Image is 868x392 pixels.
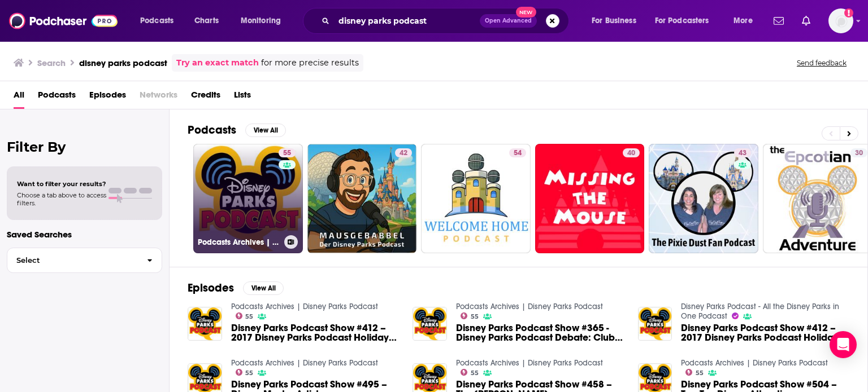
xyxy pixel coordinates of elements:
[461,312,479,319] a: 55
[140,86,177,109] span: Networks
[830,331,857,358] div: Open Intercom Messenger
[793,58,850,68] button: Send feedback
[681,358,828,368] a: Podcasts Archives | Disney Parks Podcast
[236,369,254,376] a: 55
[509,148,526,157] a: 54
[283,148,291,159] span: 55
[241,13,281,29] span: Monitoring
[193,144,303,253] a: 55Podcasts Archives | Disney Parks Podcast
[176,56,259,69] a: Try an exact match
[828,8,853,33] img: User Profile
[844,8,853,17] svg: Add a profile image
[485,18,532,24] span: Open Advanced
[187,12,225,30] a: Charts
[234,86,251,109] a: Lists
[769,11,788,30] a: Show notifications dropdown
[307,144,417,253] a: 42
[9,10,118,32] img: Podchaser - Follow, Share and Rate Podcasts
[7,248,162,273] button: Select
[245,314,253,319] span: 55
[456,323,624,342] a: Disney Parks Podcast Show #365 - Disney Parks Podcast Debate: Club 33 at Walt Disney World - Podc...
[638,307,672,341] img: Disney Parks Podcast Show #412 – 2017 Disney Parks Podcast Holiday Gift Guide - Disney Parks Podc...
[461,369,479,376] a: 55
[685,369,704,376] a: 55
[188,307,222,341] img: Disney Parks Podcast Show #412 – 2017 Disney Parks Podcast Holiday Gift Guide - Podcasts – Disney...
[7,229,162,240] p: Saved Searches
[739,148,747,159] span: 43
[456,358,603,368] a: Podcasts Archives | Disney Parks Podcast
[456,323,624,342] span: Disney Parks Podcast Show #365 - Disney Parks Podcast Debate: Club 33 at [PERSON_NAME][GEOGRAPHIC...
[198,237,280,247] h3: Podcasts Archives | Disney Parks Podcast
[132,12,188,30] button: open menu
[279,148,296,157] a: 55
[7,139,162,155] h2: Filter By
[17,180,106,188] span: Want to filter your results?
[592,13,636,29] span: For Business
[17,191,106,207] span: Choose a tab above to access filters.
[734,148,751,157] a: 43
[14,86,24,109] a: All
[648,12,726,30] button: open menu
[7,257,138,264] span: Select
[584,12,650,30] button: open menu
[850,148,867,157] a: 30
[79,58,167,68] h3: disney parks podcast
[395,148,412,157] a: 42
[188,281,284,295] a: EpisodesView All
[140,13,173,29] span: Podcasts
[828,8,853,33] button: Show profile menu
[334,12,480,30] input: Search podcasts, credits, & more...
[456,302,603,311] a: Podcasts Archives | Disney Parks Podcast
[236,312,254,319] a: 55
[231,302,378,311] a: Podcasts Archives | Disney Parks Podcast
[89,86,126,109] a: Episodes
[681,323,849,342] a: Disney Parks Podcast Show #412 – 2017 Disney Parks Podcast Holiday Gift Guide - Disney Parks Podc...
[726,12,767,30] button: open menu
[627,148,635,159] span: 40
[649,144,758,253] a: 43
[421,144,531,253] a: 54
[797,11,815,30] a: Show notifications dropdown
[471,371,479,376] span: 55
[261,56,359,69] span: for more precise results
[400,148,407,159] span: 42
[245,371,253,376] span: 55
[734,13,753,29] span: More
[188,123,236,137] h2: Podcasts
[535,144,645,253] a: 40
[314,8,580,34] div: Search podcasts, credits, & more...
[480,14,537,28] button: Open AdvancedNew
[828,8,853,33] span: Logged in as N0elleB7
[231,323,400,342] a: Disney Parks Podcast Show #412 – 2017 Disney Parks Podcast Holiday Gift Guide - Podcasts – Disney...
[37,58,66,68] h3: Search
[188,281,234,295] h2: Episodes
[194,13,219,29] span: Charts
[655,13,709,29] span: For Podcasters
[413,307,447,341] img: Disney Parks Podcast Show #365 - Disney Parks Podcast Debate: Club 33 at Walt Disney World - Podc...
[514,148,522,159] span: 54
[233,12,296,30] button: open menu
[471,314,479,319] span: 55
[243,281,284,295] button: View All
[245,124,286,137] button: View All
[191,86,220,109] a: Credits
[855,148,863,159] span: 30
[516,7,536,17] span: New
[696,371,704,376] span: 55
[623,148,640,157] a: 40
[231,358,378,368] a: Podcasts Archives | Disney Parks Podcast
[38,86,76,109] a: Podcasts
[681,302,839,321] a: Disney Parks Podcast - All the Disney Parks in One Podcast
[188,123,286,137] a: PodcastsView All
